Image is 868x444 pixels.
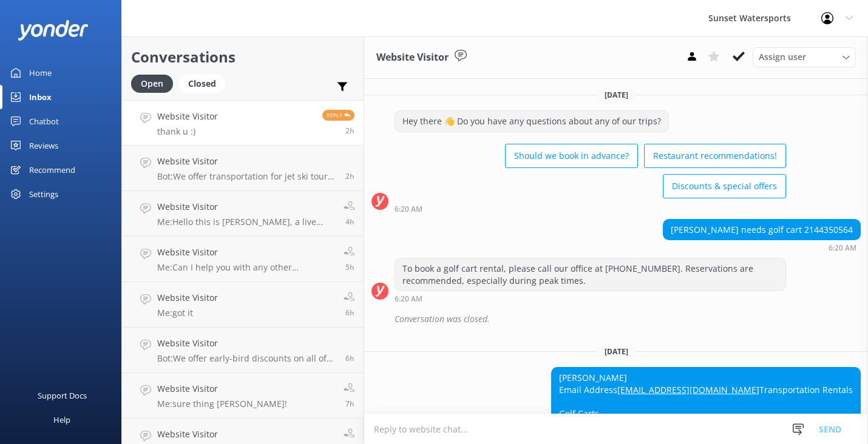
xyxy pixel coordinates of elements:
p: Me: Hello this is [PERSON_NAME], a live agent. Can I help you? [157,217,334,227]
button: Discounts & special offers [663,174,786,198]
div: Closed [179,75,225,93]
div: 06:20pm 25-Jun-2025 (UTC -05:00) America/Cancun [395,204,786,213]
a: Website VisitorBot:We offer transportation for jet ski tours based on availability. To arrange tr... [122,146,364,191]
p: Me: Can I help you with any other questions? [157,262,334,273]
div: 2025-06-25T23:55:40.009 [371,309,861,329]
p: Me: sure thing [PERSON_NAME]! [157,399,287,409]
h4: Website Visitor [157,110,218,123]
p: Bot: We offer early-bird discounts on all of our morning trips. When you book direct, we guarante... [157,353,336,364]
span: Reply [322,110,354,121]
div: Assign User [753,47,856,67]
span: Assign user [759,50,806,64]
span: [DATE] [597,90,636,100]
a: Website VisitorBot:We offer early-bird discounts on all of our morning trips. When you book direc... [122,328,364,373]
button: Restaurant recommendations! [644,144,786,168]
div: [PERSON_NAME] needs golf cart 2144350564 [663,220,860,240]
p: thank u :) [157,126,218,137]
div: Home [29,61,52,85]
span: 12:10pm 10-Aug-2025 (UTC -05:00) America/Cancun [345,353,354,363]
div: 06:20pm 25-Jun-2025 (UTC -05:00) America/Cancun [395,294,786,303]
div: 06:20pm 25-Jun-2025 (UTC -05:00) America/Cancun [663,243,861,252]
a: Closed [179,76,231,90]
a: Open [131,76,179,90]
div: Inbox [29,85,52,109]
a: Website VisitorMe:sure thing [PERSON_NAME]!7h [122,373,364,419]
h4: Website Visitor [157,382,287,395]
span: 04:03pm 10-Aug-2025 (UTC -05:00) America/Cancun [345,171,354,181]
div: Reviews [29,133,58,158]
h4: Website Visitor [157,155,336,168]
strong: 6:20 AM [395,295,422,303]
a: [EMAIL_ADDRESS][DOMAIN_NAME] [617,384,759,395]
a: Website VisitorMe:Can I help you with any other questions?5h [122,237,364,282]
h4: Website Visitor [157,291,218,304]
div: To book a golf cart rental, please call our office at [PHONE_NUMBER]. Reservations are recommende... [395,258,785,291]
strong: 6:20 AM [395,206,422,213]
div: Hey there 👋 Do you have any questions about any of our trips? [395,111,668,132]
h4: Website Visitor [157,200,334,214]
a: Website VisitorMe:Hello this is [PERSON_NAME], a live agent. Can I help you?4h [122,191,364,237]
span: 02:07pm 10-Aug-2025 (UTC -05:00) America/Cancun [345,217,354,227]
span: 11:50am 10-Aug-2025 (UTC -05:00) America/Cancun [345,399,354,409]
h3: Website Visitor [376,50,449,66]
div: Settings [29,182,58,206]
img: yonder-white-logo.png [18,20,88,40]
h2: Conversations [131,45,354,69]
div: Recommend [29,158,75,182]
span: [DATE] [597,346,636,357]
strong: 6:20 AM [829,244,856,252]
div: Chatbot [29,109,59,133]
p: Bot: We offer transportation for jet ski tours based on availability. To arrange transportation, ... [157,171,336,182]
div: Help [53,408,70,432]
a: Website Visitorthank u :)Reply2h [122,100,364,146]
div: Support Docs [38,383,87,408]
span: 04:14pm 10-Aug-2025 (UTC -05:00) America/Cancun [345,126,354,136]
button: Should we book in advance? [505,144,638,168]
p: Me: got it [157,308,218,318]
h4: Website Visitor [157,428,334,441]
a: Website VisitorMe:got it6h [122,282,364,328]
h4: Website Visitor [157,246,334,259]
div: Open [131,75,173,93]
h4: Website Visitor [157,337,336,350]
span: 12:32pm 10-Aug-2025 (UTC -05:00) America/Cancun [345,308,354,318]
div: Conversation was closed. [395,309,861,329]
span: 01:37pm 10-Aug-2025 (UTC -05:00) America/Cancun [345,262,354,272]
